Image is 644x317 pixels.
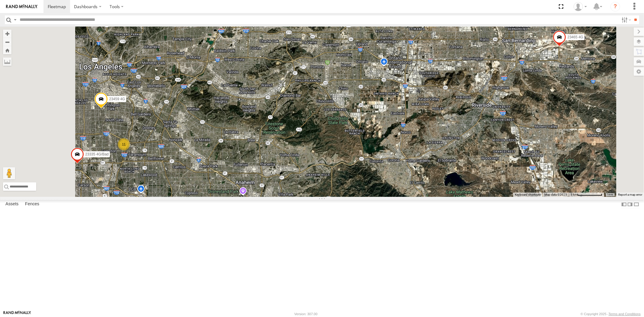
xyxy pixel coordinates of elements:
div: Version: 307.00 [294,312,317,316]
div: 11 [118,138,130,150]
button: Zoom in [3,30,11,38]
label: Map Settings [634,67,644,76]
a: Report a map error [618,193,642,196]
label: Search Filter Options [619,15,632,24]
label: Measure [3,57,11,66]
label: Assets [2,200,21,209]
span: Map data ©2025 [544,193,567,196]
label: Dock Summary Table to the Left [621,200,627,209]
span: 23335 4G/Bad [85,152,108,156]
a: Visit our Website [3,311,31,317]
div: Sardor Khadjimedov [572,2,589,11]
button: Map Scale: 5 km per 79 pixels [569,193,604,197]
img: rand-logo.svg [6,5,37,9]
label: Search Query [13,15,18,24]
span: 23465 4G [567,35,583,39]
button: Keyboard shortcuts [515,193,541,197]
label: Fences [22,200,42,209]
button: Zoom out [3,38,11,46]
span: 5 km [571,193,577,196]
i: ? [610,2,620,11]
label: Hide Summary Table [633,200,639,209]
a: Terms and Conditions [609,312,641,316]
span: 23459 4G [109,97,125,101]
div: © Copyright 2025 - [581,312,641,316]
a: Terms (opens in new tab) [607,194,614,196]
button: Drag Pegman onto the map to open Street View [3,167,15,179]
label: Dock Summary Table to the Right [627,200,633,209]
button: Zoom Home [3,46,11,54]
